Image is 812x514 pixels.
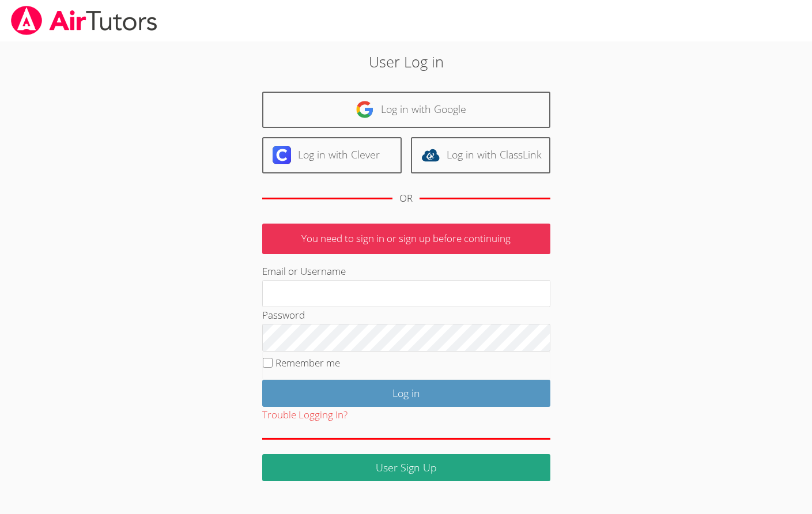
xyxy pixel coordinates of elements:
label: Email or Username [262,264,346,278]
img: classlink-logo-d6bb404cc1216ec64c9a2012d9dc4662098be43eaf13dc465df04b49fa7ab582.svg [421,146,440,164]
label: Remember me [275,356,340,369]
img: airtutors_banner-c4298cdbf04f3fff15de1276eac7730deb9818008684d7c2e4769d2f7ddbe033.png [10,6,158,35]
input: Log in [262,380,550,407]
div: OR [399,190,413,207]
button: Trouble Logging In? [262,407,348,424]
img: clever-logo-6eab21bc6e7a338710f1a6ff85c0baf02591cd810cc4098c63d3a4b26e2feb20.svg [273,146,291,164]
img: google-logo-50288ca7cdecda66e5e0955fdab243c47b7ad437acaf1139b6f446037453330a.svg [356,100,374,119]
h2: User Log in [187,51,625,73]
a: Log in with Clever [262,137,402,173]
label: Password [262,308,305,322]
a: Log in with ClassLink [411,137,550,173]
a: Log in with Google [262,92,550,128]
p: You need to sign in or sign up before continuing [262,224,550,254]
a: User Sign Up [262,454,550,481]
